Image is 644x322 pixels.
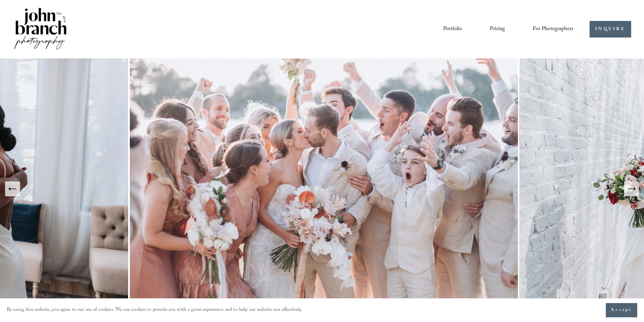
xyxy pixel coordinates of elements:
[590,21,631,38] a: INQUIRE
[533,23,573,35] a: folder dropdown
[128,58,520,319] img: A wedding party celebrating outdoors, featuring a bride and groom kissing amidst cheering bridesm...
[606,303,637,317] button: Accept
[443,23,462,35] a: Portfolio
[533,24,573,34] span: For Photographers
[611,307,632,314] span: Accept
[13,6,68,52] img: John Branch IV Photography
[7,305,303,315] p: By using this website, you agree to our use of cookies. We use cookies to provide you with a grea...
[5,181,20,196] button: Previous Slide
[490,23,505,35] a: Pricing
[624,181,639,196] button: Next Slide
